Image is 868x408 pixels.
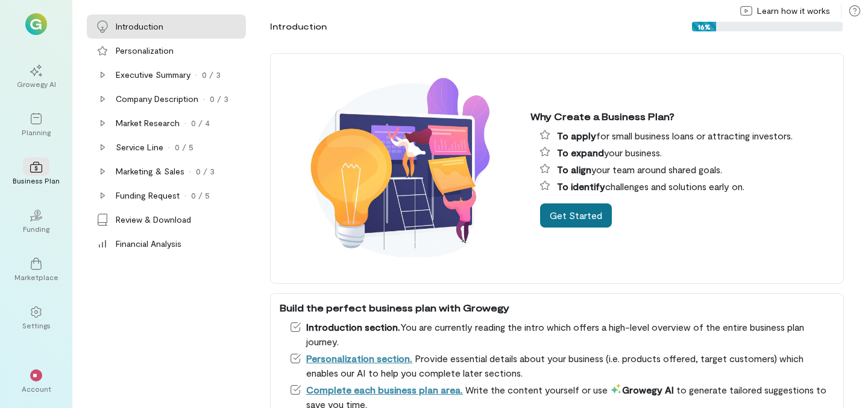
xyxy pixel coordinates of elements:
[116,190,180,202] div: Funding Request
[116,165,184,177] div: Marketing & Sales
[540,203,612,228] button: Get Started
[196,165,215,177] div: 0 / 3
[540,145,834,160] li: your business.
[116,238,181,250] div: Financial Analysis
[14,200,58,243] a: Funding
[23,224,49,234] div: Funding
[14,55,58,98] a: Growegy AI
[203,93,205,105] div: ·
[116,21,163,33] div: Introduction
[13,176,60,185] div: Business Plan
[14,151,58,195] a: Business Plan
[306,384,463,395] a: Complete each business plan area.
[289,320,834,349] li: You are currently reading the intro which offers a high-level overview of the entire business pla...
[195,69,197,81] div: ·
[210,93,228,105] div: 0 / 3
[14,248,58,292] a: Marketplace
[280,301,834,315] div: Build the perfect business plan with Growegy
[14,272,58,282] div: Marketplace
[184,117,186,129] div: ·
[289,351,834,380] li: Provide essential details about your business (i.e. products offered, target customers) which ena...
[22,384,51,394] div: Account
[116,117,180,129] div: Market Research
[557,130,596,141] span: To apply
[191,117,210,129] div: 0 / 4
[557,147,604,158] span: To expand
[757,5,830,17] span: Learn how it works
[610,384,674,395] span: Growegy AI
[116,45,174,57] div: Personalization
[14,103,58,147] a: Planning
[306,352,412,364] a: Personalization section.
[280,60,521,276] img: Why create a business plan
[22,127,51,137] div: Planning
[189,165,191,177] div: ·
[540,129,834,143] li: for small business loans or attracting investors.
[116,141,163,153] div: Service Line
[557,164,591,175] span: To align
[540,179,834,194] li: challenges and solutions early on.
[270,21,327,33] div: Introduction
[191,190,210,202] div: 0 / 5
[22,320,51,330] div: Settings
[116,69,190,81] div: Executive Summary
[540,162,834,177] li: your team around shared goals.
[184,190,186,202] div: ·
[17,79,56,89] div: Growegy AI
[306,321,400,333] span: Introduction section.
[557,180,605,192] span: To identify
[175,141,193,153] div: 0 / 5
[116,93,198,105] div: Company Description
[14,296,58,340] a: Settings
[168,141,170,153] div: ·
[202,69,221,81] div: 0 / 3
[530,109,834,124] div: Why Create a Business Plan?
[116,214,191,226] div: Review & Download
